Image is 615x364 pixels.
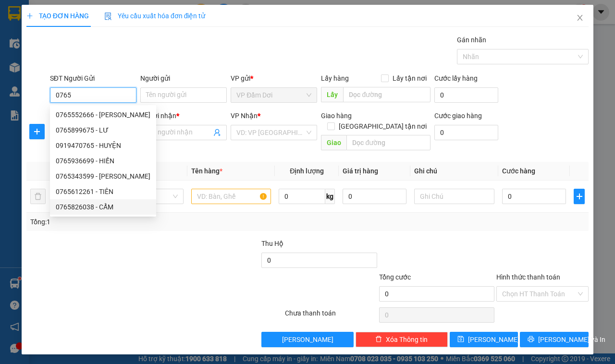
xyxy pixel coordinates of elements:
span: Lấy tận nơi [389,73,430,84]
div: Người nhận [140,110,227,121]
button: deleteXóa Thông tin [356,332,448,347]
span: VP Đầm Dơi [236,88,311,102]
div: 0765552666 - THANH THẢO [50,107,156,122]
span: [PERSON_NAME] [282,334,333,345]
span: Định lượng [290,167,324,175]
div: 0765343599 - [PERSON_NAME] [56,171,150,182]
span: close [576,14,584,22]
div: 0765826038 - CẨM [50,199,156,215]
label: Hình thức thanh toán [496,273,560,281]
span: [PERSON_NAME] [468,334,519,345]
div: Người gửi [140,73,227,84]
div: 0919470765 - HUYỆN [56,140,150,151]
button: plus [29,124,45,139]
span: [GEOGRAPHIC_DATA] tận nơi [335,121,430,132]
img: icon [104,12,112,20]
label: Gán nhãn [457,36,486,44]
span: Giao hàng [321,112,352,120]
button: printer[PERSON_NAME] và In [520,332,589,347]
span: Lấy hàng [321,74,349,82]
button: delete [30,189,46,204]
span: printer [528,336,534,343]
span: kg [325,189,335,204]
li: 85 [PERSON_NAME] [4,21,183,33]
label: Cước lấy hàng [434,74,478,82]
b: [PERSON_NAME] [55,6,136,18]
span: Thu Hộ [261,240,283,247]
span: Giá trị hàng [343,167,378,175]
button: save[PERSON_NAME] [450,332,518,347]
div: Tổng: 1 [30,217,238,227]
span: TẠO ĐƠN HÀNG [26,12,89,20]
th: Ghi chú [410,162,498,181]
button: Close [566,5,593,32]
label: Cước giao hàng [434,112,482,120]
span: Giao [321,135,346,150]
div: 0765899675 - LƯ [56,125,150,135]
div: SĐT Người Gửi [50,73,136,84]
span: user-add [213,129,221,136]
div: 0919470765 - HUYỆN [50,138,156,153]
span: Lấy [321,87,343,102]
div: 0765612261 - TIÊN [56,186,150,197]
button: plus [574,189,585,204]
b: GỬI : VP Đầm Dơi [4,60,108,76]
span: plus [574,193,584,200]
input: Dọc đường [343,87,430,102]
div: 0765552666 - [PERSON_NAME] [56,109,150,120]
button: [PERSON_NAME] [261,332,354,347]
div: 0765343599 - CƯỜNG [50,169,156,184]
span: Cước hàng [502,167,535,175]
span: save [457,336,464,343]
span: Tên hàng [191,167,222,175]
div: 0765826038 - CẨM [56,202,150,212]
input: VD: Bàn, Ghế [191,189,271,204]
div: 0765899675 - LƯ [50,122,156,138]
span: [PERSON_NAME] và In [538,334,605,345]
input: Ghi Chú [414,189,494,204]
input: 0 [343,189,406,204]
span: Xóa Thông tin [386,334,428,345]
input: Cước lấy hàng [434,87,498,103]
span: phone [55,35,63,43]
span: environment [55,23,63,31]
div: Chưa thanh toán [284,308,378,325]
input: Dọc đường [346,135,430,150]
span: Yêu cầu xuất hóa đơn điện tử [104,12,206,20]
li: 02839.63.63.63 [4,33,183,45]
input: Cước giao hàng [434,125,498,140]
div: 0765612261 - TIÊN [50,184,156,199]
span: VP Nhận [231,112,258,120]
div: 0765936699 - HIỀN [56,156,150,166]
span: delete [375,336,382,343]
div: 0765936699 - HIỀN [50,153,156,169]
span: plus [30,128,44,135]
div: VP gửi [231,73,317,84]
span: plus [26,12,33,19]
span: Tổng cước [379,273,411,281]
